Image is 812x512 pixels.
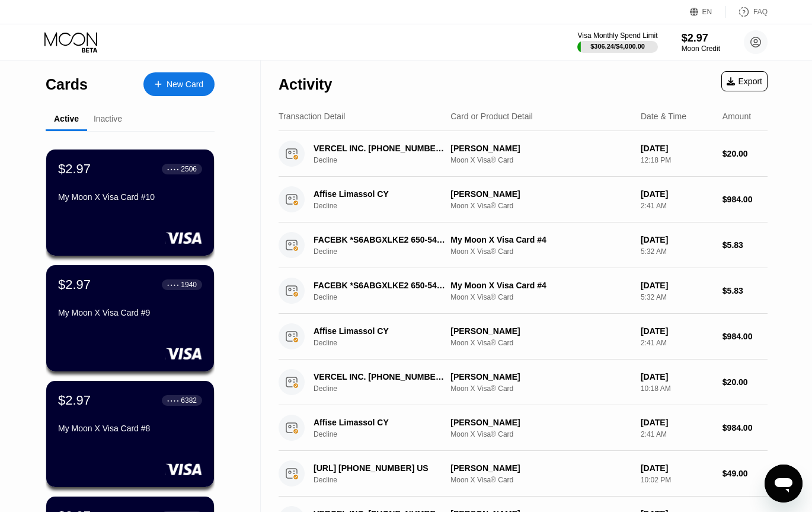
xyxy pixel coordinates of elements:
[46,150,214,256] div: $2.97● ● ● ●2506My Moon X Visa Card #10
[279,222,768,268] div: FACEBK *S6ABGXLKE2 650-5434800 USDeclineMy Moon X Visa Card #4Moon X Visa® Card[DATE]5:32 AM$5.83
[723,423,768,433] div: $984.00
[641,144,713,153] div: [DATE]
[641,112,686,121] div: Date & Time
[314,247,460,256] div: Decline
[450,476,631,484] div: Moon X Visa® Card
[279,360,768,405] div: VERCEL INC. [PHONE_NUMBER] USDecline[PERSON_NAME]Moon X Visa® Card[DATE]10:18 AM$20.00
[279,451,768,497] div: [URL] [PHONE_NUMBER] USDecline[PERSON_NAME]Moon X Visa® Card[DATE]10:02 PM$49.00
[723,469,768,478] div: $49.00
[314,326,450,336] div: Affise Limassol CY
[54,114,79,123] div: Active
[314,281,450,290] div: FACEBK *S6ABGXLKE2 650-5434800 US
[723,149,768,158] div: $20.00
[723,286,768,295] div: $5.83
[46,265,214,371] div: $2.97● ● ● ●1940My Moon X Visa Card #9
[641,247,713,256] div: 5:32 AM
[726,6,768,18] div: FAQ
[590,43,645,50] div: $306.24 / $4,000.00
[58,393,91,408] div: $2.97
[450,293,631,301] div: Moon X Visa® Card
[94,114,122,123] div: Inactive
[279,405,768,451] div: Affise Limassol CYDecline[PERSON_NAME]Moon X Visa® Card[DATE]2:41 AM$984.00
[314,235,450,244] div: FACEBK *S6ABGXLKE2 650-5434800 US
[279,131,768,177] div: VERCEL INC. [PHONE_NUMBER] USDecline[PERSON_NAME]Moon X Visa® Card[DATE]12:18 PM$20.00
[641,384,713,393] div: 10:18 AM
[314,189,450,199] div: Affise Limassol CY
[682,32,720,44] div: $2.97
[314,372,450,381] div: VERCEL INC. [PHONE_NUMBER] US
[314,430,460,438] div: Decline
[577,31,657,40] div: Visa Monthly Spend Limit
[450,202,631,210] div: Moon X Visa® Card
[450,384,631,393] div: Moon X Visa® Card
[450,372,631,381] div: [PERSON_NAME]
[577,31,657,53] div: Visa Monthly Spend Limit$306.24/$4,000.00
[314,202,460,210] div: Decline
[167,79,203,90] div: New Card
[723,377,768,387] div: $20.00
[314,418,450,427] div: Affise Limassol CY
[314,144,450,153] div: VERCEL INC. [PHONE_NUMBER] US
[46,76,88,93] div: Cards
[723,332,768,341] div: $984.00
[450,463,631,473] div: [PERSON_NAME]
[641,430,713,438] div: 2:41 AM
[58,308,202,317] div: My Moon X Visa Card #9
[450,339,631,347] div: Moon X Visa® Card
[450,156,631,164] div: Moon X Visa® Card
[450,189,631,199] div: [PERSON_NAME]
[450,281,631,290] div: My Moon X Visa Card #4
[641,339,713,347] div: 2:41 AM
[167,399,179,402] div: ● ● ● ●
[450,326,631,336] div: [PERSON_NAME]
[58,424,202,433] div: My Moon X Visa Card #8
[314,384,460,393] div: Decline
[167,167,179,171] div: ● ● ● ●
[690,6,726,18] div: EN
[143,72,215,96] div: New Card
[641,235,713,244] div: [DATE]
[181,396,197,405] div: 6382
[314,156,460,164] div: Decline
[641,156,713,164] div: 12:18 PM
[450,112,533,121] div: Card or Product Detail
[450,418,631,427] div: [PERSON_NAME]
[314,293,460,301] div: Decline
[702,8,712,16] div: EN
[58,192,202,202] div: My Moon X Visa Card #10
[314,339,460,347] div: Decline
[682,32,720,53] div: $2.97Moon Credit
[641,326,713,336] div: [DATE]
[181,281,197,289] div: 1940
[181,165,197,173] div: 2506
[167,283,179,287] div: ● ● ● ●
[641,202,713,210] div: 2:41 AM
[450,235,631,244] div: My Moon X Visa Card #4
[682,44,720,53] div: Moon Credit
[46,381,214,487] div: $2.97● ● ● ●6382My Moon X Visa Card #8
[58,277,91,292] div: $2.97
[723,195,768,204] div: $984.00
[723,112,751,121] div: Amount
[641,418,713,427] div: [DATE]
[450,430,631,438] div: Moon X Visa® Card
[753,8,768,16] div: FAQ
[641,281,713,290] div: [DATE]
[641,463,713,473] div: [DATE]
[723,240,768,250] div: $5.83
[279,76,332,93] div: Activity
[279,314,768,360] div: Affise Limassol CYDecline[PERSON_NAME]Moon X Visa® Card[DATE]2:41 AM$984.00
[450,144,631,153] div: [PERSON_NAME]
[641,189,713,199] div: [DATE]
[641,293,713,301] div: 5:32 AM
[279,268,768,314] div: FACEBK *S6ABGXLKE2 650-5434800 USDeclineMy Moon X Visa Card #4Moon X Visa® Card[DATE]5:32 AM$5.83
[765,465,803,503] iframe: Button to launch messaging window
[279,177,768,222] div: Affise Limassol CYDecline[PERSON_NAME]Moon X Visa® Card[DATE]2:41 AM$984.00
[314,463,450,473] div: [URL] [PHONE_NUMBER] US
[641,476,713,484] div: 10:02 PM
[721,71,768,91] div: Export
[58,161,91,177] div: $2.97
[279,112,345,121] div: Transaction Detail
